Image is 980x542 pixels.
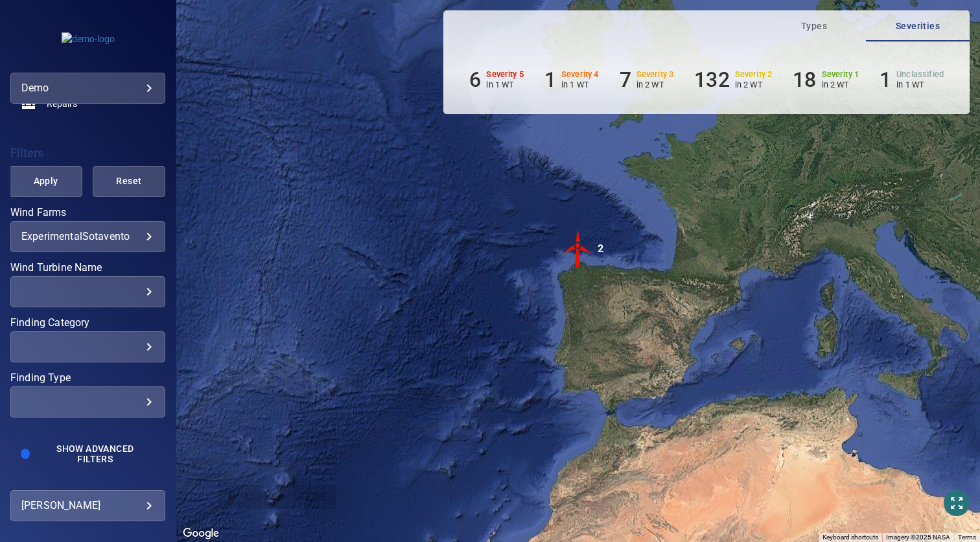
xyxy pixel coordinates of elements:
h6: 1 [880,67,891,92]
li: Severity 5 [469,67,524,92]
span: Reset [109,173,149,189]
label: Wind Turbine Name [10,263,165,273]
div: demo [21,78,154,99]
a: Open this area in Google Maps (opens a new window) [180,525,222,542]
a: Terms (opens in new tab) [958,534,976,541]
h6: Severity 4 [561,70,599,79]
span: Types [770,18,858,34]
li: Severity 3 [620,67,674,92]
h6: Severity 3 [636,70,674,79]
img: demo-logo [62,32,115,45]
li: Severity 1 [793,67,859,92]
div: [PERSON_NAME] [21,495,154,516]
p: in 2 WT [735,80,773,89]
h6: 6 [469,67,481,92]
span: Severities [874,18,962,34]
button: Reset [93,166,165,197]
h6: Severity 1 [822,70,859,79]
img: windFarmIconCat5.svg [559,230,598,268]
li: Severity Unclassified [880,67,944,92]
div: Wind Farms [10,221,165,252]
p: in 2 WT [822,80,859,89]
label: Finding Type [10,373,165,383]
span: Apply [25,173,65,189]
li: Severity 4 [544,67,599,92]
button: Apply [9,166,82,197]
h6: 132 [694,67,729,92]
h6: Severity 5 [486,70,524,79]
div: Wind Turbine Name [10,276,165,307]
h4: Filters [10,147,165,159]
div: 2 [598,230,603,268]
h6: 1 [544,67,556,92]
button: Show Advanced Filters [35,438,155,469]
div: demo [10,73,165,104]
p: in 1 WT [561,80,599,89]
h6: Unclassified [896,70,944,79]
h6: 18 [793,67,816,92]
li: Severity 2 [694,67,772,92]
div: ExperimentalSotavento [21,230,154,242]
img: Google [180,525,222,542]
span: Imagery ©2025 NASA [886,534,950,541]
label: Wind Farms [10,207,165,218]
span: Show Advanced Filters [43,443,147,464]
div: Finding Category [10,331,165,362]
h6: 7 [620,67,631,92]
gmp-advanced-marker: 2 [559,230,598,270]
h6: Severity 2 [735,70,773,79]
button: Keyboard shortcuts [822,533,878,542]
p: in 1 WT [896,80,944,89]
label: Finding Category [10,318,165,328]
p: in 2 WT [636,80,674,89]
p: in 1 WT [486,80,524,89]
div: Finding Type [10,386,165,418]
